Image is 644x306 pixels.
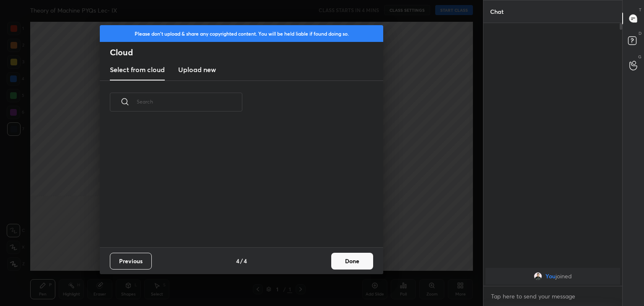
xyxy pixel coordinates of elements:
h4: 4 [244,257,247,265]
img: a90b112ffddb41d1843043b4965b2635.jpg [534,272,542,280]
span: joined [556,273,572,280]
p: Chat [483,0,510,23]
p: G [638,54,641,60]
div: Please don't upload & share any copyrighted content. You will be held liable if found doing so. [100,25,383,42]
span: You [545,273,556,280]
button: Previous [110,253,152,270]
h2: Cloud [110,47,383,58]
div: grid [483,266,622,286]
p: D [639,30,641,36]
h3: Select from cloud [110,65,165,75]
p: T [639,7,641,13]
input: Search [137,84,242,119]
h4: 4 [236,257,239,265]
h4: / [240,257,243,265]
button: Done [331,253,373,270]
h3: Upload new [178,65,216,75]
